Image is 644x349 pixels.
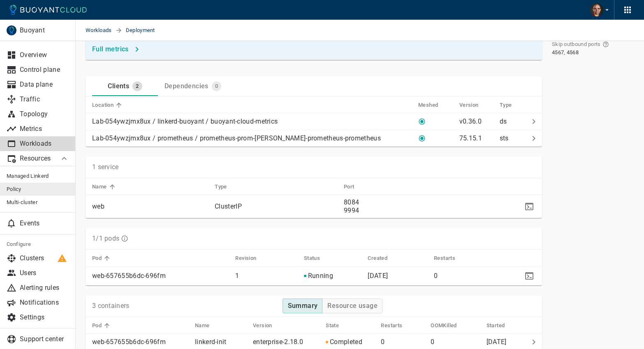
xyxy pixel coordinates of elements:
[92,163,119,171] p: 1 service
[418,101,449,109] span: Meshed
[368,272,388,280] relative-time: [DATE]
[434,255,455,262] h5: Restarts
[326,322,339,329] h5: State
[344,207,444,215] p: 9994
[523,203,535,209] span: kubectl -n linkerd-viz describe service web
[7,241,69,248] h5: Configure
[132,83,142,90] span: 2
[92,134,381,142] p: Lab-054ywzjmx8ux / prometheus / prometheus-prom-[PERSON_NAME]-prometheus-prometheus
[20,154,53,163] p: Resources
[92,76,158,96] a: Clients2
[20,254,69,262] p: Clusters
[431,322,457,329] h5: OOMKilled
[92,338,188,346] p: web-657655b6dc-696fm
[434,272,496,280] p: 0
[195,338,246,346] p: linkerd-init
[92,45,129,53] h4: Full metrics
[368,272,388,280] span: Tue, 29 Jul 2025 14:09:14 CDT / Tue, 29 Jul 2025 19:09:14 UTC
[7,199,69,206] span: Multi-cluster
[20,51,69,59] p: Overview
[7,173,69,179] span: Managed Linkerd
[20,125,69,133] p: Metrics
[7,25,16,35] img: Buoyant
[92,102,114,108] h5: Location
[344,184,354,190] h5: Port
[158,76,228,96] a: Dependencies0
[235,255,256,262] h5: Revision
[304,255,331,262] span: Status
[253,338,303,346] p: enterprise-2.18.0
[7,186,69,193] span: Policy
[500,117,526,126] p: ds
[322,298,382,313] button: Resource usage
[92,255,112,262] span: Pod
[20,95,69,103] p: Traffic
[89,42,144,57] button: Full metrics
[92,255,102,262] h5: Pod
[344,198,444,207] p: 8084
[92,322,112,329] span: Pod
[20,313,69,321] p: Settings
[330,338,362,346] p: Completed
[431,338,480,346] p: 0
[431,322,468,329] span: OOMKilled
[368,255,398,262] span: Created
[215,202,337,211] p: ClusterIP
[459,117,482,125] p: v0.36.0
[20,335,69,343] p: Support center
[486,322,516,329] span: Started
[20,269,69,277] p: Users
[20,26,69,34] p: Buoyant
[20,110,69,118] p: Topology
[344,183,365,191] span: Port
[304,255,320,262] h5: Status
[552,41,601,48] span: Skip outbound ports
[500,134,526,142] p: sts
[20,140,69,148] p: Workloads
[20,298,69,307] p: Notifications
[500,101,523,109] span: Type
[20,80,69,89] p: Data plane
[368,255,387,262] h5: Created
[327,302,378,310] h4: Resource usage
[326,322,350,329] span: State
[121,235,128,242] svg: Running pods in current release / Expected pods
[92,272,229,280] p: web-657655b6dc-696fm
[253,322,272,329] h5: Version
[92,202,208,211] p: web
[20,284,69,292] p: Alerting rules
[235,255,267,262] span: Revision
[288,302,318,310] h4: Summary
[92,322,102,329] h5: Pod
[459,134,482,142] p: 75.15.1
[212,83,221,90] span: 0
[523,272,535,279] span: kubectl -n linkerd-viz describe po/web-657655b6dc-696fm
[92,184,107,190] h5: Name
[253,322,283,329] span: Version
[459,101,489,109] span: Version
[283,298,323,313] button: Summary
[381,322,402,329] h5: Restarts
[602,41,609,48] svg: Ports that bypass the Linkerd proxy for outgoing connections
[486,338,507,346] span: Tue, 29 Jul 2025 14:09:15 CDT / Tue, 29 Jul 2025 19:09:15 UTC
[459,102,479,108] h5: Version
[215,183,238,191] span: Type
[92,101,124,109] span: Location
[104,79,129,90] div: Clients
[215,184,227,190] h5: Type
[235,272,297,280] p: 1
[486,322,505,329] h5: Started
[434,255,466,262] span: Restarts
[126,20,165,41] span: Deployment
[500,102,512,108] h5: Type
[195,322,220,329] span: Name
[20,219,69,227] p: Events
[381,322,413,329] span: Restarts
[86,20,115,41] a: Workloads
[381,338,424,346] p: 0
[92,302,130,310] p: 3 containers
[590,3,603,16] img: Travis Beckham
[552,49,579,56] span: 4567, 4568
